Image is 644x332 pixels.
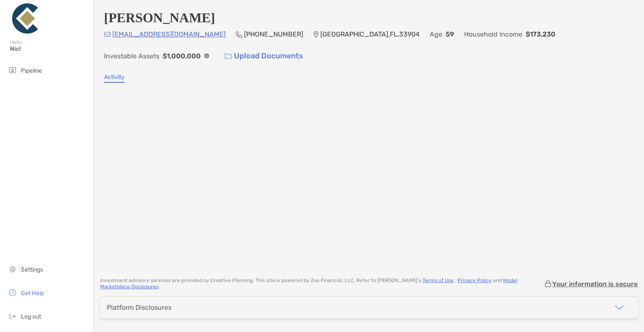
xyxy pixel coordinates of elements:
p: $173,230 [526,29,556,39]
p: [GEOGRAPHIC_DATA] , FL , 33904 [320,29,420,39]
p: Your information is secure [552,280,638,288]
p: Age [430,29,442,39]
img: get-help icon [8,288,18,298]
p: Household Income [464,29,522,39]
span: Get Help [21,290,44,297]
p: [EMAIL_ADDRESS][DOMAIN_NAME] [112,29,226,39]
a: Privacy Policy [457,277,492,283]
img: pipeline icon [8,65,18,75]
img: Email Icon [104,32,111,37]
div: Platform Disclosures [107,303,171,311]
img: button icon [225,53,232,59]
a: Model Marketplace Disclosures [100,277,517,290]
p: 59 [446,29,454,39]
p: [PHONE_NUMBER] [244,29,303,39]
img: Location Icon [313,31,319,38]
a: Activity [104,73,125,83]
img: Zoe Logo [10,3,40,34]
h4: [PERSON_NAME] [104,10,215,26]
p: Investable Assets [104,51,159,61]
img: logout icon [8,311,18,321]
p: $1,000,000 [163,51,201,61]
p: Investment advisory services are provided by Creative Planning . This site is powered by Zoe Fina... [100,277,544,290]
img: Phone Icon [236,31,242,38]
a: Terms of Use [423,277,454,283]
span: Log out [21,313,41,320]
img: Info Icon [204,53,209,58]
img: settings icon [8,264,18,274]
span: Nic! [10,45,88,52]
span: Pipeline [21,67,42,74]
span: Settings [21,266,43,273]
img: icon arrow [614,303,624,313]
a: Upload Documents [219,47,309,65]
